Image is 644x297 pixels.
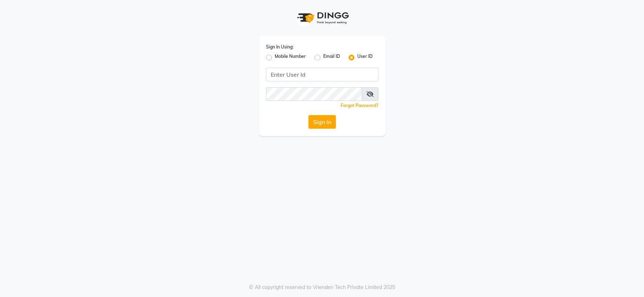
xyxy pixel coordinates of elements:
[266,87,362,101] input: Username
[275,53,306,62] label: Mobile Number
[357,53,373,62] label: User ID
[323,53,340,62] label: Email ID
[341,103,378,108] a: Forgot Password?
[266,68,378,81] input: Username
[293,7,351,29] img: logo1.svg
[266,44,294,50] label: Sign In Using:
[308,115,336,129] button: Sign In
